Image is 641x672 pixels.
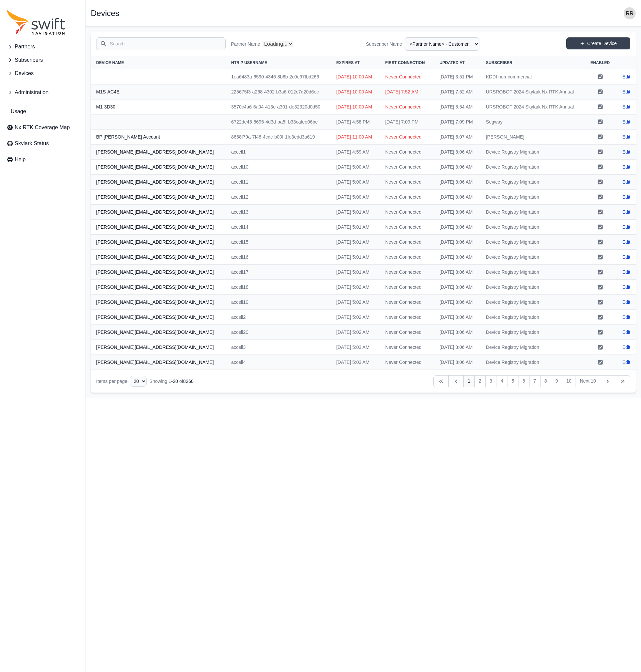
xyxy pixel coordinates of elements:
[331,175,380,190] td: [DATE] 5:00 AM
[91,355,226,370] th: [PERSON_NAME][EMAIL_ADDRESS][DOMAIN_NAME]
[380,235,434,250] td: Never Connected
[169,379,178,384] span: 1 - 20
[622,103,630,110] a: Edit
[226,175,331,190] td: accell11
[380,160,434,175] td: Never Connected
[480,310,584,325] td: Device Registry Migration
[331,99,380,115] td: [DATE] 10:00 AM
[231,41,260,47] label: Partner Name
[226,115,331,130] td: 6722de45-8695-4d3d-ba5f-b33cafee06be
[480,56,584,69] th: Subscriber
[149,378,193,385] div: Showing of
[4,40,81,53] button: Partners
[584,56,616,69] th: Enabled
[130,376,147,387] select: Display Limit
[226,340,331,355] td: accell3
[434,115,480,130] td: [DATE] 7:09 PM
[226,265,331,280] td: accell17
[480,220,584,235] td: Device Registry Migration
[480,115,584,130] td: Segway
[380,265,434,280] td: Never Connected
[226,310,331,325] td: accell2
[380,355,434,370] td: Never Connected
[226,205,331,220] td: accell13
[434,250,480,265] td: [DATE] 8:06 AM
[91,280,226,295] th: [PERSON_NAME][EMAIL_ADDRESS][DOMAIN_NAME]
[331,69,380,84] td: [DATE] 10:00 AM
[226,130,331,145] td: 8658f79a-7f46-4cdc-b00f-1fe3edd3a619
[622,209,630,215] a: Edit
[622,239,630,245] a: Edit
[91,340,226,355] th: [PERSON_NAME][EMAIL_ADDRESS][DOMAIN_NAME]
[226,235,331,250] td: accell15
[331,250,380,265] td: [DATE] 5:01 AM
[434,99,480,115] td: [DATE] 8:54 AM
[622,284,630,290] a: Edit
[480,175,584,190] td: Device Registry Migration
[331,295,380,310] td: [DATE] 5:02 AM
[551,375,562,387] a: 9
[91,370,636,393] nav: Table navigation
[518,375,529,387] a: 6
[380,115,434,130] td: [DATE] 7:09 PM
[226,69,331,84] td: 1ea6483a-6590-4346-8b6b-2c0e97fbd266
[405,37,479,51] select: Subscriber
[622,359,630,366] a: Edit
[480,205,584,220] td: Device Registry Migration
[91,56,226,69] th: Device Name
[480,160,584,175] td: Device Registry Migration
[622,254,630,260] a: Edit
[226,99,331,115] td: 3570c4a6-6a04-413e-a301-de32320d0d50
[331,145,380,160] td: [DATE] 4:59 AM
[331,325,380,340] td: [DATE] 5:02 AM
[15,124,70,132] span: Nx RTK Coverage Map
[91,295,226,310] th: [PERSON_NAME][EMAIL_ADDRESS][DOMAIN_NAME]
[480,250,584,265] td: Device Registry Migration
[226,145,331,160] td: accell1
[226,84,331,99] td: 225675f3-a268-4302-b3a6-012c7d20d6ec
[91,9,119,17] h1: Devices
[566,37,630,49] a: Create Device
[91,160,226,175] th: [PERSON_NAME][EMAIL_ADDRESS][DOMAIN_NAME]
[434,160,480,175] td: [DATE] 8:06 AM
[485,375,497,387] a: 3
[622,329,630,335] a: Edit
[91,190,226,205] th: [PERSON_NAME][EMAIL_ADDRESS][DOMAIN_NAME]
[507,375,518,387] a: 5
[480,280,584,295] td: Device Registry Migration
[380,69,434,84] td: Never Connected
[91,265,226,280] th: [PERSON_NAME][EMAIL_ADDRESS][DOMAIN_NAME]
[622,134,630,140] a: Edit
[622,119,630,125] a: Edit
[15,56,43,64] span: Subscribers
[15,156,26,164] span: Help
[331,190,380,205] td: [DATE] 5:00 AM
[480,235,584,250] td: Device Registry Migration
[434,295,480,310] td: [DATE] 8:06 AM
[434,145,480,160] td: [DATE] 8:06 AM
[434,190,480,205] td: [DATE] 8:06 AM
[331,265,380,280] td: [DATE] 5:01 AM
[622,344,630,351] a: Edit
[331,84,380,99] td: [DATE] 10:00 AM
[380,250,434,265] td: Never Connected
[331,340,380,355] td: [DATE] 5:03 AM
[562,375,576,387] a: 10
[434,130,480,145] td: [DATE] 5:07 AM
[434,355,480,370] td: [DATE] 8:06 AM
[15,43,35,51] span: Partners
[622,179,630,185] a: Edit
[183,379,194,384] span: 8260
[480,145,584,160] td: Device Registry Migration
[331,205,380,220] td: [DATE] 5:01 AM
[91,325,226,340] th: [PERSON_NAME][EMAIL_ADDRESS][DOMAIN_NAME]
[480,295,584,310] td: Device Registry Migration
[226,355,331,370] td: accell4
[380,84,434,99] td: [DATE] 7:52 AM
[4,53,81,67] button: Subscribers
[15,140,49,148] span: Skylark Status
[385,60,425,65] span: First Connection
[380,310,434,325] td: Never Connected
[4,67,81,80] button: Devices
[331,115,380,130] td: [DATE] 4:58 PM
